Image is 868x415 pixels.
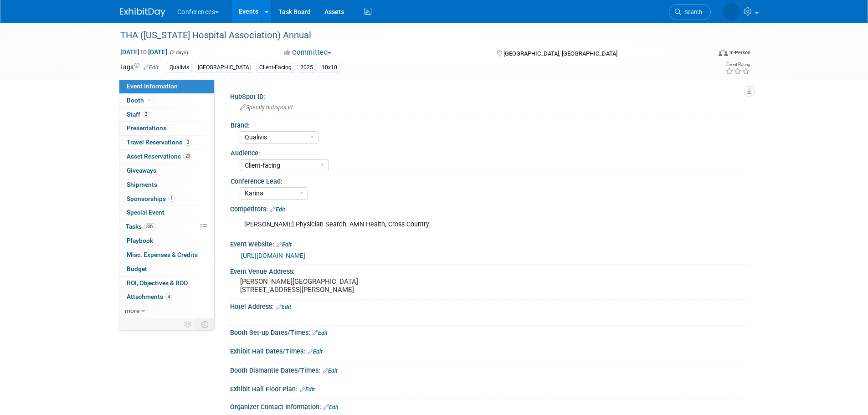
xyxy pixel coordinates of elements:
span: Budget [127,265,147,272]
a: Playbook [119,234,214,248]
a: Travel Reservations3 [119,136,214,149]
span: Sponsorships [127,195,175,202]
a: more [119,304,214,318]
div: Event Venue Address: [230,265,749,276]
a: ROI, Objectives & ROO [119,277,214,290]
a: Giveaways [119,164,214,178]
div: 10x10 [319,63,340,72]
div: 2025 [298,63,316,72]
a: Edit [276,304,291,310]
a: [URL][DOMAIN_NAME] [241,252,305,259]
span: 2 [143,111,149,118]
div: Brand: [231,118,745,130]
div: Qualivis [167,63,192,72]
span: Staff [127,111,149,118]
div: Organizer Contact Information: [230,400,749,412]
a: Shipments [119,178,214,192]
span: Special Event [127,209,164,216]
a: Staff2 [119,108,214,122]
span: 1 [168,195,175,202]
span: Shipments [127,181,157,188]
span: ROI, Objectives & ROO [127,279,188,287]
div: Booth Dismantle Dates/Times: [230,364,749,375]
a: Edit [144,64,159,71]
span: [DATE] [DATE] [120,48,168,56]
a: Sponsorships1 [119,192,214,206]
span: more [125,307,139,314]
a: Budget [119,262,214,276]
button: Committed [281,48,335,57]
pre: [PERSON_NAME][GEOGRAPHIC_DATA] [STREET_ADDRESS][PERSON_NAME] [240,277,436,294]
span: Search [681,9,702,15]
span: Tasks [126,223,156,230]
td: Tags [120,62,159,73]
div: Exhibit Hall Floor Plan: [230,382,749,394]
a: Asset Reservations23 [119,150,214,164]
div: Conference Lead: [231,174,745,186]
div: [PERSON_NAME] Physician Search, AMN Health, Cross Country [238,215,648,234]
a: Edit [308,348,323,355]
a: Tasks38% [119,220,214,234]
span: 4 [165,293,172,300]
span: to [139,48,148,56]
span: Event Information [127,82,178,90]
div: Client-Facing [257,63,294,72]
a: Event Information [119,80,214,93]
td: Personalize Event Tab Strip [180,318,196,330]
span: 3 [185,139,191,146]
div: Audience: [231,146,745,158]
div: In-Person [729,49,750,56]
span: Specify hubspot id [240,104,293,111]
a: Search [669,4,711,20]
span: Booth [127,97,154,104]
i: Booth reservation complete [148,97,153,102]
a: Edit [323,368,338,374]
span: Presentations [127,124,166,132]
span: [GEOGRAPHIC_DATA], [GEOGRAPHIC_DATA] [503,50,617,57]
span: 23 [183,153,192,159]
span: 38% [144,223,156,230]
div: Hotel Address: [230,300,749,312]
div: Event Rating [725,62,750,67]
a: Edit [270,206,285,213]
a: Booth [119,94,214,108]
span: Misc. Expenses & Credits [127,251,198,258]
img: Format-Inperson.png [719,49,728,56]
div: THA ([US_STATE] Hospital Association) Annual [117,27,697,44]
a: Edit [300,386,315,393]
a: Attachments4 [119,290,214,304]
div: Exhibit Hall Dates/Times: [230,344,749,356]
img: ExhibitDay [120,8,165,17]
span: Giveaways [127,167,156,174]
a: Edit [277,241,292,248]
div: Event Website: [230,237,749,249]
td: Toggle Event Tabs [195,318,214,330]
div: Competitors: [230,202,749,214]
div: Event Format [657,47,751,61]
a: Edit [324,404,339,410]
span: Attachments [127,293,172,300]
a: Misc. Expenses & Credits [119,248,214,262]
div: HubSpot ID: [230,90,749,101]
div: Booth Set-up Dates/Times: [230,326,749,338]
a: Special Event [119,206,214,220]
span: (2 days) [169,50,188,56]
a: Presentations [119,122,214,135]
span: Asset Reservations [127,153,192,160]
img: Stephanie Donley [723,3,740,20]
span: Travel Reservations [127,138,191,146]
a: Edit [313,330,328,336]
div: [GEOGRAPHIC_DATA] [195,63,253,72]
span: Playbook [127,237,153,244]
